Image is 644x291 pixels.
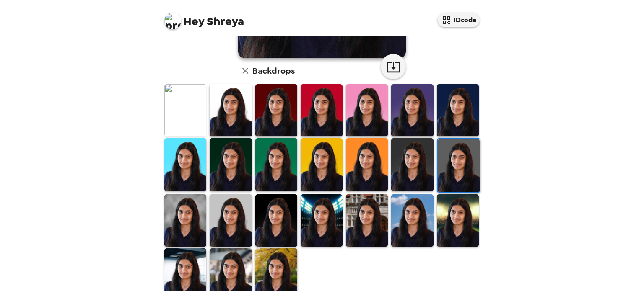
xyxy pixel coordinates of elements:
[164,8,244,27] span: Shreya
[164,84,206,136] img: Original
[183,14,204,29] span: Hey
[252,64,295,77] h6: Backdrops
[164,13,181,29] img: profile pic
[438,13,480,27] button: IDcode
